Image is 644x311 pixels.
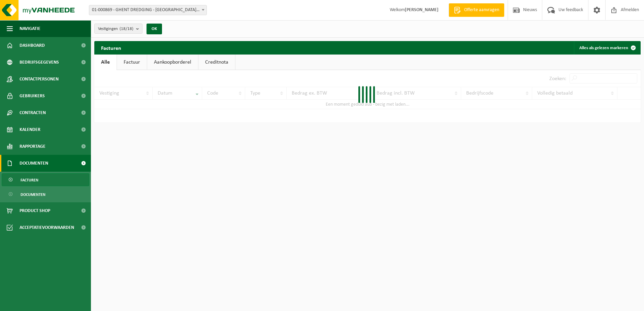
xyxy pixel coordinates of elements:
a: Facturen [2,173,89,186]
button: Vestigingen(18/18) [94,24,142,34]
span: Dashboard [20,37,45,54]
span: Rapportage [20,138,45,155]
span: Documenten [21,188,45,201]
span: Product Shop [20,202,50,219]
span: Documenten [20,155,48,172]
span: Bedrijfsgegevens [20,54,59,71]
a: Offerte aanvragen [449,3,504,17]
span: Contracten [20,104,46,121]
span: Contactpersonen [20,71,59,88]
a: Aankoopborderel [147,55,198,70]
h2: Facturen [94,41,128,54]
span: Offerte aanvragen [462,7,501,13]
span: 01-000869 - GHENT DREDGING - SINT-DENIJS-WESTREM [89,5,207,15]
count: (18/18) [120,27,133,31]
a: Creditnota [198,55,235,70]
span: Gebruikers [20,88,45,104]
a: Factuur [117,55,147,70]
span: Facturen [21,174,38,186]
span: 01-000869 - GHENT DREDGING - SINT-DENIJS-WESTREM [89,5,206,15]
strong: [PERSON_NAME] [405,7,439,12]
button: Alles als gelezen markeren [574,41,640,55]
button: OK [147,24,162,34]
a: Documenten [2,188,89,201]
a: Alle [94,55,117,70]
span: Acceptatievoorwaarden [20,219,74,236]
span: Kalender [20,121,40,138]
span: Navigatie [20,20,40,37]
span: Vestigingen [98,24,133,34]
